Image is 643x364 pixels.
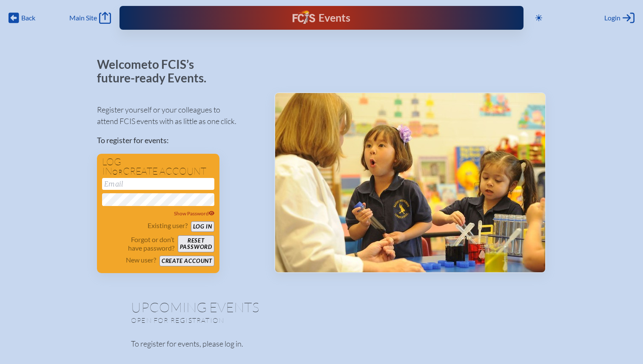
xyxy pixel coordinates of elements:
[69,12,111,24] a: Main Site
[112,168,123,176] span: or
[131,300,512,314] h1: Upcoming Events
[174,210,215,217] span: Show Password
[97,104,261,127] p: Register yourself or your colleagues to attend FCIS events with as little as one click.
[234,10,409,25] div: FCIS Events — Future ready
[102,157,214,176] h1: Log in create account
[21,14,35,22] span: Back
[97,58,216,85] p: Welcome to FCIS’s future-ready Events.
[275,93,545,272] img: Events
[178,235,214,252] button: Resetpassword
[69,14,97,22] span: Main Site
[604,14,620,22] span: Login
[131,316,356,324] p: Open for registration
[148,221,188,230] p: Existing user?
[97,135,261,146] p: To register for events:
[159,256,214,266] button: Create account
[131,338,512,350] p: To register for events, please log in.
[102,178,214,190] input: Email
[102,235,174,252] p: Forgot or don’t have password?
[126,256,156,264] p: New user?
[191,221,214,232] button: Log in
